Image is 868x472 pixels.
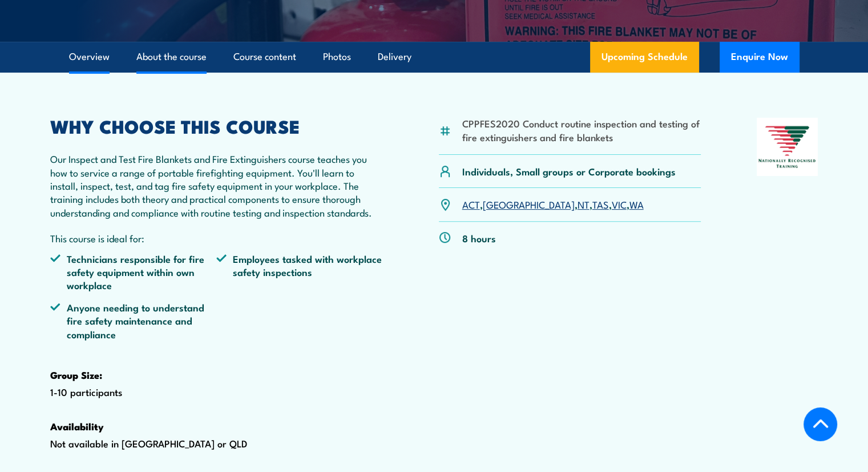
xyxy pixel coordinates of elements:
[592,197,609,211] a: TAS
[578,197,590,211] a: NT
[378,42,411,72] a: Delivery
[50,252,217,292] li: Technicians responsible for fire safety equipment within own workplace
[50,231,383,245] p: This course is ideal for:
[50,118,383,134] h2: WHY CHOOSE THIS COURSE
[136,42,207,72] a: About the course
[216,252,383,292] li: Employees tasked with workplace safety inspections
[50,367,102,382] strong: Group Size:
[462,165,676,178] p: Individuals, Small groups or Corporate bookings
[69,42,110,72] a: Overview
[50,152,383,219] p: Our Inspect and Test Fire Blankets and Fire Extinguishers course teaches you how to service a ran...
[323,42,351,72] a: Photos
[462,198,644,211] p: , , , , ,
[590,42,699,73] a: Upcoming Schedule
[757,118,818,176] img: Nationally Recognised Training logo.
[612,197,627,211] a: VIC
[233,42,296,72] a: Course content
[50,419,104,434] strong: Availability
[50,301,217,341] li: Anyone needing to understand fire safety maintenance and compliance
[483,197,575,211] a: [GEOGRAPHIC_DATA]
[720,42,800,73] button: Enquire Now
[462,231,496,245] p: 8 hours
[462,117,701,143] li: CPPFES2020 Conduct routine inspection and testing of fire extinguishers and fire blankets
[462,197,480,211] a: ACT
[629,197,644,211] a: WA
